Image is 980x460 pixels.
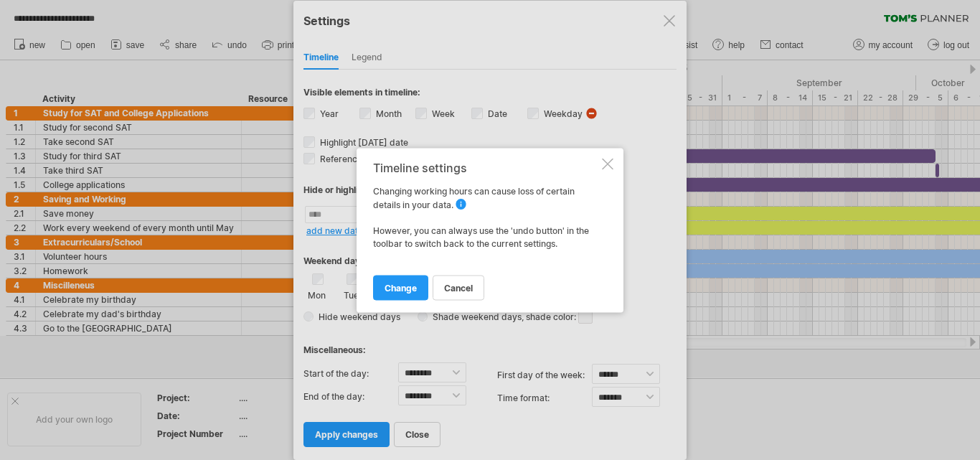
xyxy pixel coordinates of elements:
[373,161,599,299] div: Changing working hours can cause loss of certain details in your data. However, you can always us...
[385,282,417,293] span: change
[373,275,428,300] a: change
[373,161,599,174] div: timeline settings
[433,275,484,300] a: cancel
[444,282,473,293] span: cancel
